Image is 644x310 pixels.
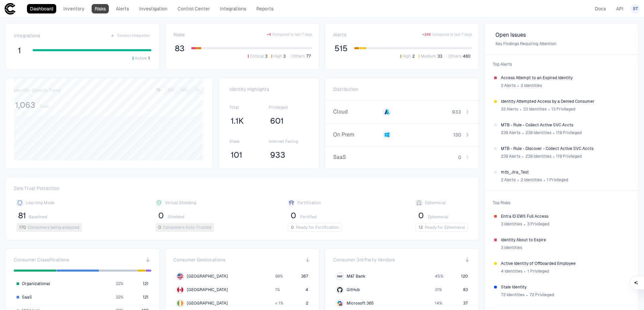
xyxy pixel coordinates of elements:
span: 101 [231,150,242,160]
span: Ephemeral [428,214,448,220]
span: 1,063 [15,100,35,110]
span: ∙ [522,151,524,161]
span: 83 [175,43,185,54]
span: Stale Identity [501,284,629,290]
span: 2 Identities [521,177,542,183]
span: Zero Trust Protection [14,185,471,194]
span: Shielded [168,214,184,220]
button: Critical3 [247,53,269,59]
span: 119 Privileged [556,130,582,135]
span: ∙ [523,219,526,229]
span: On Prem [333,131,379,138]
span: Identity About to Expire [501,237,629,243]
span: Consumer 3rd Party Vendors [333,257,395,263]
span: ∙ [517,81,519,91]
a: API [613,4,626,13]
span: 12 [419,225,423,230]
button: ST [631,4,640,13]
span: Critical [250,54,264,59]
button: 515 [333,43,349,54]
a: Reports [253,4,277,13]
span: 2 [412,54,415,59]
span: 130 [453,132,461,138]
span: 14 % [435,301,442,306]
button: Connect Integration [109,32,151,40]
span: 81 [18,211,26,221]
span: Top Risks [489,196,634,210]
span: + 4 [267,32,271,37]
button: High3 [270,53,287,59]
span: ∙ [517,175,519,185]
span: [GEOGRAPHIC_DATA] [187,274,228,279]
span: 1 Privileged [527,269,549,274]
button: 30D [165,87,177,93]
span: 13 Privileged [551,106,575,112]
span: 515 [334,43,348,54]
button: 601 [269,116,285,126]
span: 1 [148,56,150,61]
span: 0 [158,211,164,221]
span: 1 % [275,287,280,292]
span: 33 Identities [523,106,547,112]
div: M&T Bank [337,274,343,279]
span: 3 Identities [501,245,522,250]
span: 121 [143,294,149,300]
button: 12Ready for Ephemeral [416,223,468,232]
span: Active Identity of Offboarded Employee [501,261,629,266]
span: 2 Alerts [501,177,516,183]
span: 72 Privileged [529,292,554,298]
span: Internet Facing [269,139,308,144]
span: Identity Highlights [229,86,308,92]
span: 37 [463,301,468,306]
span: < 1 % [275,301,283,306]
span: ∙ [553,151,555,161]
span: 3 Identities [501,221,522,227]
span: 4 Identities [501,269,522,274]
span: 83 [463,287,468,292]
span: Privileged [269,105,308,110]
span: Ephemeral [425,200,446,206]
span: Ready for Fortification [296,225,339,230]
span: Key Findings Requiring Attention [495,41,627,46]
span: Ready for Ephemeral [425,225,465,230]
span: 2 Identities [521,83,542,88]
span: SaaS [22,294,32,300]
span: ST [633,6,638,11]
button: 0 [156,210,166,221]
span: 32 % [116,294,123,300]
button: 1,063 [14,100,37,111]
span: Cloud [333,108,379,115]
span: 45 % [435,274,443,279]
span: MTB - Rule - Collect Active SVC Accts [501,122,629,128]
button: High2 [399,53,416,59]
button: 0 [288,210,299,221]
span: Alerts [333,32,346,38]
button: 83 [173,43,186,54]
button: 7D [152,87,164,93]
span: 367 [301,274,308,279]
span: Consumer Geolocations [173,257,225,263]
span: + 246 [422,32,431,37]
img: IE [177,300,183,306]
button: 101 [229,150,244,160]
span: 31 % [435,287,442,292]
span: [GEOGRAPHIC_DATA] [187,301,228,306]
span: 601 [270,116,284,126]
span: 3 [283,54,286,59]
span: GitHub [347,287,360,292]
a: Inventory [60,4,88,13]
span: Open Issues [495,32,627,38]
span: SaaS [333,154,379,161]
span: Learning Mode [26,200,55,206]
span: mtb_Jira_Test [501,169,629,175]
span: ∙ [522,128,524,138]
span: 0 [291,225,294,230]
span: 239 Identities [525,130,551,135]
span: 72 Identities [501,292,524,298]
span: Consumer Classifications [14,257,69,263]
span: Active [135,56,147,61]
span: Identity Growth Trend [14,87,61,93]
span: High [273,54,282,59]
span: 120 [461,274,468,279]
span: Stale [229,139,269,144]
